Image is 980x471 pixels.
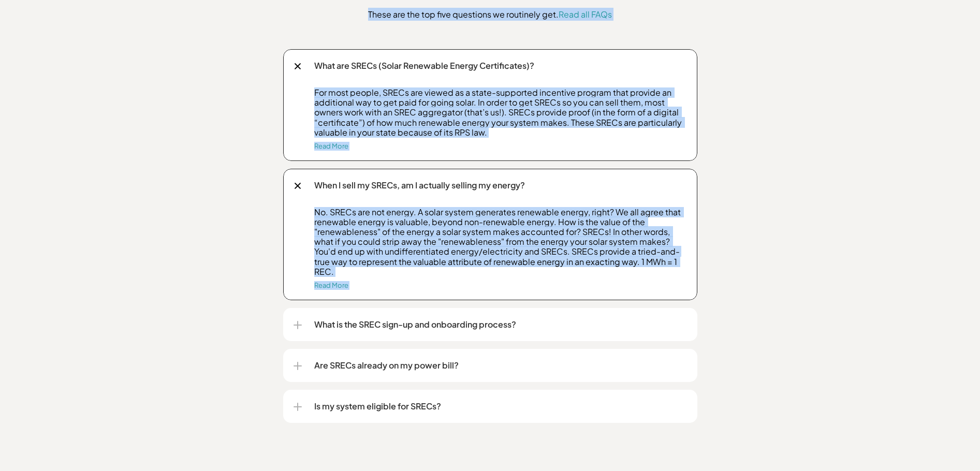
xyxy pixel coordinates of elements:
[314,87,687,137] p: For most people, SRECs are viewed as a state-supported incentive program that provide an addition...
[314,60,687,72] p: What are SRECs (Solar Renewable Energy Certificates)?
[559,9,612,20] a: Read all FAQs
[314,318,687,331] p: What is the SREC sign-up and onboarding process?
[314,400,687,413] p: Is my system eligible for SRECs?
[314,142,348,150] a: Read More
[314,207,687,276] p: No. SRECs are not energy. A solar system generates renewable energy, right? We all agree that ren...
[314,281,348,289] a: Read More
[314,359,687,372] p: Are SRECs already on my power bill?
[298,8,682,21] p: These are the top five questions we routinely get.
[314,179,687,192] p: When I sell my SRECs, am I actually selling my energy?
